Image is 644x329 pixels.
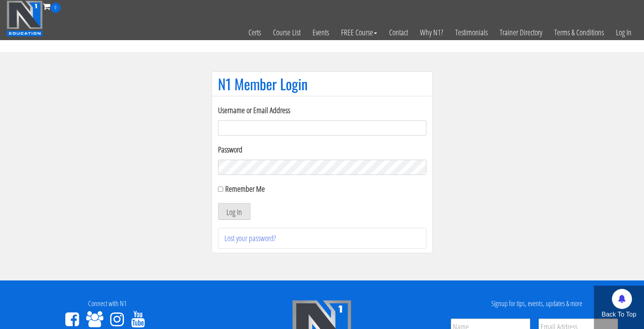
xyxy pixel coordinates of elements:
a: Why N1? [414,13,449,52]
a: Certs [242,13,267,52]
a: Trainer Directory [494,13,548,52]
a: FREE Course [335,13,383,52]
h4: Connect with N1 [6,300,209,308]
a: Course List [267,13,307,52]
h1: N1 Member Login [218,76,426,92]
label: Username or Email Address [218,104,426,116]
h4: Signup for tips, events, updates & more [435,300,638,308]
img: n1-education [6,0,43,37]
a: 0 [43,1,61,12]
span: 0 [50,3,61,13]
a: Log In [610,13,638,52]
label: Password [218,144,426,156]
a: Events [307,13,335,52]
p: Back To Top [594,310,644,319]
a: Testimonials [449,13,494,52]
a: Contact [383,13,414,52]
label: Remember Me [225,183,265,194]
a: Lost your password? [224,233,276,244]
button: Log In [218,203,250,220]
a: Terms & Conditions [548,13,610,52]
